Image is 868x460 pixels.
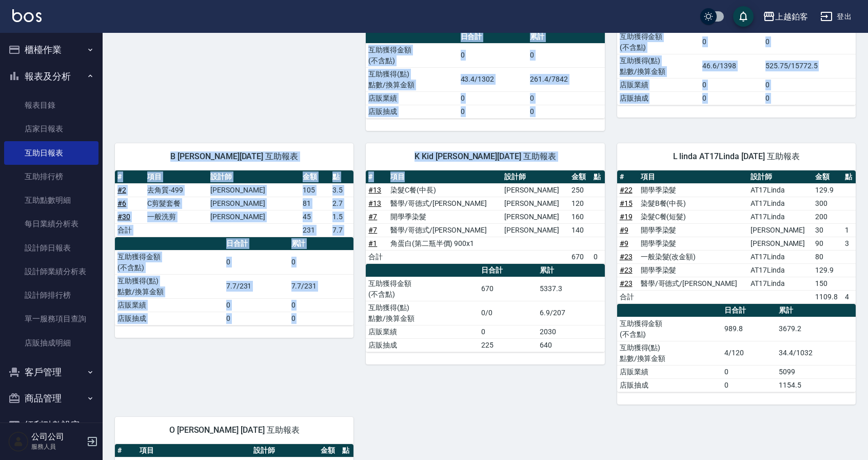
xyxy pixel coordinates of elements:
table: a dense table [617,304,856,392]
td: 店販抽成 [115,312,224,325]
button: 商品管理 [4,385,98,412]
th: 設計師 [748,170,813,184]
td: 250 [569,183,591,197]
td: 互助獲得(點) 點數/換算金額 [366,301,479,325]
td: 店販抽成 [617,378,722,392]
td: AT17Linda [748,277,813,290]
td: 46.6/1398 [700,54,763,78]
td: 7.7/231 [289,274,354,298]
td: 0 [591,250,605,263]
td: 0 [763,30,856,54]
td: 5099 [776,365,856,378]
a: 報表目錄 [4,93,98,117]
td: 0 [700,91,763,105]
a: 設計師排行榜 [4,283,98,307]
button: 報表及分析 [4,63,98,90]
td: 4 [842,290,856,303]
a: #7 [368,226,377,234]
td: 3.5 [330,183,353,197]
td: 90 [813,237,842,250]
span: L linda AT17Linda [DATE] 互助報表 [629,151,843,162]
td: 醫學/哥德式/[PERSON_NAME] [388,197,502,210]
a: #30 [117,213,130,221]
td: 2030 [537,325,604,338]
a: 互助排行榜 [4,165,98,188]
td: 醫學/哥德式/[PERSON_NAME] [638,277,748,290]
h5: 公司公司 [31,432,84,442]
td: C剪髮套餐 [145,197,208,210]
td: 0 [224,250,289,274]
a: #1 [368,239,377,247]
td: 3679.2 [776,317,856,341]
th: 日合計 [224,237,289,251]
td: 0 [289,312,354,325]
td: 0 [289,298,354,312]
td: 0 [763,91,856,105]
td: 互助獲得金額 (不含點) [366,43,458,67]
th: # [617,170,638,184]
td: 0 [700,78,763,91]
td: 互助獲得(點) 點數/換算金額 [366,67,458,91]
td: 300 [813,197,842,210]
td: 互助獲得金額 (不含點) [366,277,479,301]
td: 34.4/1032 [776,341,856,365]
a: #15 [620,199,633,207]
td: 989.8 [722,317,776,341]
td: [PERSON_NAME] [502,223,569,237]
td: 合計 [366,250,388,263]
td: 互助獲得(點) 點數/換算金額 [617,54,700,78]
td: 互助獲得(點) 點數/換算金額 [115,274,224,298]
td: 0 [763,78,856,91]
td: 店販業績 [617,365,722,378]
th: 項目 [145,170,208,184]
td: 合計 [115,223,145,237]
td: 129.9 [813,183,842,197]
td: 0 [458,43,528,67]
td: 開學季染髮 [638,223,748,237]
td: 0 [527,105,604,118]
a: #9 [620,239,628,247]
td: 互助獲得金額 (不含點) [115,250,224,274]
td: [PERSON_NAME] [748,223,813,237]
td: 1109.8 [813,290,842,303]
td: 染髮C餐(短髮) [638,210,748,223]
th: 累計 [537,264,604,277]
th: # [115,170,145,184]
span: O [PERSON_NAME] [DATE] 互助報表 [127,425,341,435]
a: 互助日報表 [4,141,98,165]
td: 5337.3 [537,277,604,301]
a: #23 [620,266,633,274]
th: 點 [330,170,353,184]
td: 0 [458,91,528,105]
button: 紅利點數設定 [4,412,98,438]
td: [PERSON_NAME] [748,237,813,250]
td: 200 [813,210,842,223]
span: B [PERSON_NAME][DATE] 互助報表 [127,151,341,162]
table: a dense table [617,170,856,304]
td: 0 [224,298,289,312]
a: 店家日報表 [4,117,98,141]
th: 日合計 [722,304,776,317]
td: 0 [458,105,528,118]
p: 服務人員 [31,442,84,451]
a: #2 [117,186,126,194]
th: 點 [591,170,605,184]
th: 累計 [289,237,354,251]
table: a dense table [617,17,856,105]
td: 6.9/207 [537,301,604,325]
table: a dense table [115,170,353,237]
a: #23 [620,279,633,287]
td: AT17Linda [748,250,813,263]
td: 7.7/231 [224,274,289,298]
a: 店販抽成明細 [4,331,98,355]
td: 0 [527,91,604,105]
a: 設計師業績分析表 [4,260,98,283]
td: 120 [569,197,591,210]
td: 30 [813,223,842,237]
td: 261.4/7842 [527,67,604,91]
a: #7 [368,213,377,221]
td: 店販抽成 [366,338,479,352]
td: 店販業績 [366,91,458,105]
td: 0 [700,30,763,54]
th: 項目 [388,170,502,184]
